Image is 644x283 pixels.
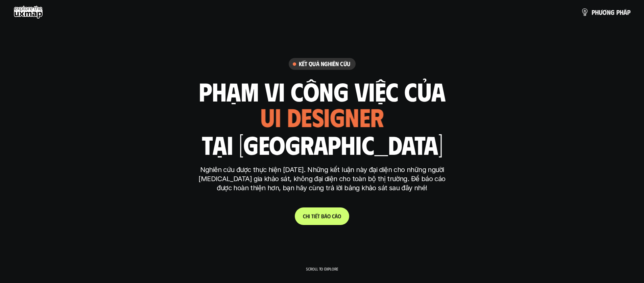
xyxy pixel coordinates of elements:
[295,207,349,225] a: Chitiếtbáocáo
[620,8,623,16] span: h
[199,77,446,105] h1: phạm vi công việc của
[299,60,350,68] h6: Kết quả nghiên cứu
[627,8,630,16] span: p
[623,8,627,16] span: á
[581,5,630,19] a: phươngpháp
[599,8,602,16] span: ư
[195,165,449,193] p: Nghiên cứu được thực hiện [DATE]. Những kết luận này đại diện cho những người [MEDICAL_DATA] gia ...
[607,8,611,16] span: n
[201,130,443,159] h1: tại [GEOGRAPHIC_DATA]
[306,266,338,271] p: Scroll to explore
[616,8,620,16] span: p
[602,8,607,16] span: ơ
[611,8,615,16] span: g
[592,8,595,16] span: p
[595,8,599,16] span: h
